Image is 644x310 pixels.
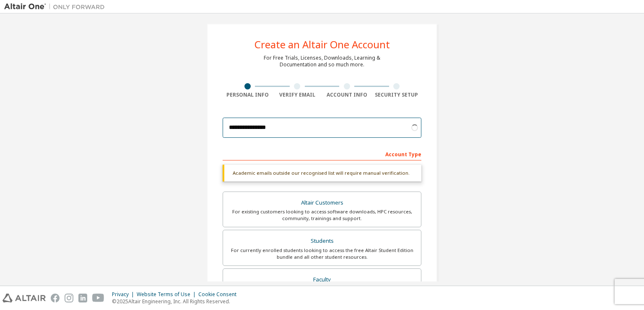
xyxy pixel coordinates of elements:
[78,294,87,302] img: linkedin.svg
[254,39,390,50] div: Create an Altair One Account
[92,294,104,302] img: youtube.svg
[223,165,421,181] div: Academic emails outside our recognised list will require manual verification.
[264,55,380,68] div: For Free Trials, Licenses, Downloads, Learning & Documentation and so much more.
[112,298,241,305] p: © 2025 Altair Engineering, Inc. All Rights Reserved.
[3,294,46,302] img: altair_logo.svg
[228,274,416,286] div: Faculty
[137,291,198,298] div: Website Terms of Use
[4,3,109,11] img: Altair One
[228,235,416,247] div: Students
[51,294,60,302] img: facebook.svg
[228,197,416,209] div: Altair Customers
[273,92,322,98] div: Verify Email
[112,291,137,298] div: Privacy
[223,92,273,98] div: Personal Info
[228,208,416,222] div: For existing customers looking to access software downloads, HPC resources, community, trainings ...
[372,92,422,98] div: Security Setup
[198,291,241,298] div: Cookie Consent
[65,294,73,302] img: instagram.svg
[322,92,372,98] div: Account Info
[223,147,421,160] div: Account Type
[228,247,416,260] div: For currently enrolled students looking to access the free Altair Student Edition bundle and all ...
